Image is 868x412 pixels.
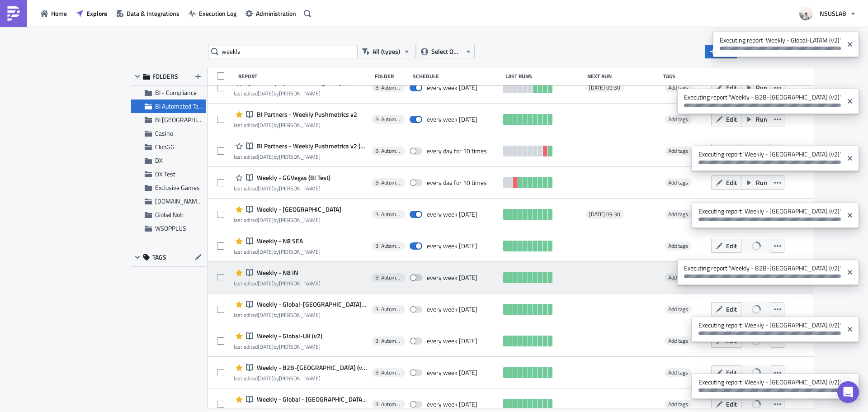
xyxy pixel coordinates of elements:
[255,269,298,277] span: Weekly - N8 IN
[155,128,173,138] span: Casino
[373,47,400,57] span: All (types)
[668,305,688,313] span: Add tags
[375,73,408,80] div: Folder
[711,397,741,411] button: Edit
[258,121,274,129] time: 2025-07-04T13:59:59Z
[36,6,71,20] button: Home
[665,305,692,314] span: Add tags
[677,260,843,283] span: Executing report 'Weekly - B2B-[GEOGRAPHIC_DATA] (v2)'
[427,242,477,250] div: every week on Monday
[668,273,688,282] span: Add tags
[112,6,184,20] button: Data & Integrations
[741,144,771,158] button: Run
[375,242,401,250] span: BI Automated Tableau Reporting
[741,175,771,189] button: Run
[199,9,236,18] span: Execution Log
[258,89,274,98] time: 2025-08-06T20:59:05Z
[234,122,357,128] div: last edited by [PERSON_NAME]
[258,374,274,383] time: 2025-04-29T17:22:31Z
[798,6,814,21] img: Avatar
[756,83,767,92] span: Run
[431,47,462,57] span: Select Owner
[713,32,843,55] span: Executing report 'Weekly - Global-LATAM (v2)'
[234,153,367,160] div: last edited by [PERSON_NAME]
[726,114,737,124] span: Edit
[692,203,843,226] span: Executing report 'Weekly - [GEOGRAPHIC_DATA] (v2)'
[255,395,367,403] span: Weekly - Global - Canada - Rest (v2)
[258,311,274,319] time: 2025-04-29T17:23:40Z
[668,178,688,187] span: Add tags
[427,369,477,377] div: every week on Monday
[726,83,737,92] span: Edit
[726,178,737,187] span: Edit
[71,6,112,20] button: Explore
[665,400,692,409] span: Add tags
[843,319,857,340] button: Close
[258,184,274,193] time: 2025-05-21T16:00:11Z
[234,312,367,318] div: last edited by [PERSON_NAME]
[127,9,179,18] span: Data & Integrations
[258,279,274,288] time: 2025-05-05T14:07:36Z
[705,45,737,58] button: New
[255,332,322,340] span: Weekly - Global-UK (v2)
[726,399,737,409] span: Edit
[589,211,620,218] span: [DATE] 09:30
[375,369,401,376] span: BI Automated Tableau Reporting
[711,239,741,253] button: Edit
[375,84,401,91] span: BI Automated Tableau Reporting
[663,73,708,80] div: Tags
[208,45,357,58] input: Search Reports
[255,174,330,182] span: Weekly - GGVegas (BI Test)
[668,400,688,408] span: Add tags
[756,178,767,187] span: Run
[505,73,583,80] div: Last Runs
[241,6,301,20] button: Administration
[665,273,692,282] span: Add tags
[711,144,741,158] button: Edit
[416,45,475,58] button: Select Owner
[843,262,857,283] button: Close
[711,302,741,316] button: Edit
[255,205,341,213] span: Weekly - Japan
[155,88,197,97] span: BI - Compliance
[427,179,487,187] div: every day for 10 times
[665,368,692,377] span: Add tags
[843,376,857,397] button: Close
[668,115,688,123] span: Add tags
[238,73,371,80] div: Report
[741,112,771,126] button: Run
[256,9,296,18] span: Administration
[726,368,737,377] span: Edit
[427,337,477,345] div: every week on Monday
[726,304,737,314] span: Edit
[234,375,367,382] div: last edited by [PERSON_NAME]
[692,374,843,397] span: Executing report 'Weekly - [GEOGRAPHIC_DATA] (v2)'
[692,317,843,340] span: Executing report 'Weekly - [GEOGRAPHIC_DATA] (v2)'
[665,115,692,124] span: Add tags
[665,336,692,346] span: Add tags
[711,112,741,126] button: Edit
[258,152,274,161] time: 2025-05-20T19:05:24Z
[668,368,688,377] span: Add tags
[794,4,861,24] button: NSUSLAB
[427,400,477,408] div: every week on Monday
[234,280,321,287] div: last edited by [PERSON_NAME]
[427,305,477,313] div: every week on Monday
[665,83,692,92] span: Add tags
[258,342,274,351] time: 2025-04-29T17:23:10Z
[668,336,688,345] span: Add tags
[375,337,401,345] span: BI Automated Tableau Reporting
[86,9,107,18] span: Explore
[677,89,843,112] span: Executing report 'Weekly - B2B-[GEOGRAPHIC_DATA] (v2)'
[726,241,737,251] span: Edit
[255,237,303,245] span: Weekly - N8 SEA
[255,110,357,118] span: BI Partners - Weekly Pushmetrics v2
[668,147,688,155] span: Add tags
[155,169,175,179] span: DX Test
[668,210,688,218] span: Add tags
[375,401,401,408] span: BI Automated Tableau Reporting
[184,6,241,20] button: Execution Log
